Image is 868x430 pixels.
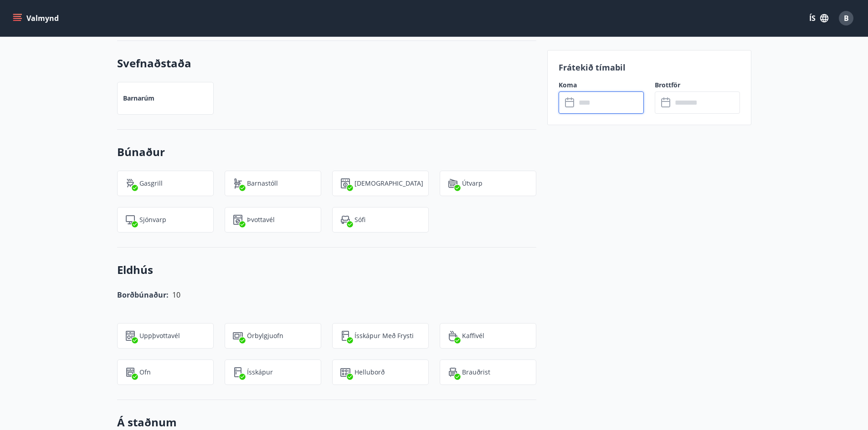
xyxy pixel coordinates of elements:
[447,367,458,378] img: eXskhI6PfzAYYayp6aE5zL2Gyf34kDYkAHzo7Blm.svg
[462,368,490,377] p: Brauðrist
[117,262,536,278] h3: Eldhús
[11,10,62,26] button: menu
[247,179,278,188] p: Barnastóll
[232,330,243,341] img: WhzojLTXTmGNzu0iQ37bh4OB8HAJRP8FBs0dzKJK.svg
[804,10,833,26] button: ÍS
[655,81,740,90] label: Brottför
[247,368,273,377] p: Ísskápur
[354,215,365,224] p: Sófi
[462,179,483,188] p: Útvarp
[172,288,180,301] h6: 10
[247,331,283,340] p: Örbylgjuofn
[117,144,536,160] h3: Búnaður
[232,178,243,189] img: ro1VYixuww4Qdd7lsw8J65QhOwJZ1j2DOUyXo3Mt.svg
[340,330,351,341] img: CeBo16TNt2DMwKWDoQVkwc0rPfUARCXLnVWH1QgS.svg
[139,179,163,188] p: Gasgrill
[340,367,351,378] img: 9R1hYb2mT2cBJz2TGv4EKaumi4SmHMVDNXcQ7C8P.svg
[559,61,740,73] p: Frátekið tímabil
[125,330,136,341] img: 7hj2GulIrg6h11dFIpsIzg8Ak2vZaScVwTihwv8g.svg
[354,179,423,188] p: [DEMOGRAPHIC_DATA]
[117,415,536,430] h3: Á staðnum
[125,367,136,378] img: zPVQBp9blEdIFer1EsEXGkdLSf6HnpjwYpytJsbc.svg
[559,81,644,90] label: Koma
[340,178,351,189] img: hddCLTAnxqFUMr1fxmbGG8zWilo2syolR0f9UjPn.svg
[354,368,385,377] p: Helluborð
[139,215,166,224] p: Sjónvarp
[123,94,154,103] p: Barnarúm
[447,178,458,189] img: HjsXMP79zaSHlY54vW4Et0sdqheuFiP1RYfGwuXf.svg
[340,214,351,225] img: pUbwa0Tr9PZZ78BdsD4inrLmwWm7eGTtsX9mJKRZ.svg
[125,214,136,225] img: mAminyBEY3mRTAfayxHTq5gfGd6GwGu9CEpuJRvg.svg
[835,7,857,29] button: B
[447,330,458,341] img: YAuCf2RVBoxcWDOxEIXE9JF7kzGP1ekdDd7KNrAY.svg
[117,56,536,71] h3: Svefnaðstaða
[354,331,414,340] p: Ísskápur með frysti
[139,331,180,340] p: Uppþvottavél
[139,368,151,377] p: Ofn
[462,331,484,340] p: Kaffivél
[232,214,243,225] img: Dl16BY4EX9PAW649lg1C3oBuIaAsR6QVDQBO2cTm.svg
[247,215,275,224] p: Þvottavél
[125,178,136,189] img: ZXjrS3QKesehq6nQAPjaRuRTI364z8ohTALB4wBr.svg
[844,13,849,23] span: B
[117,290,169,300] span: Borðbúnaður:
[232,367,243,378] img: Pv2qXYL3wvHGg3gZemBduTsv42as6S3qbJXnUfw9.svg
